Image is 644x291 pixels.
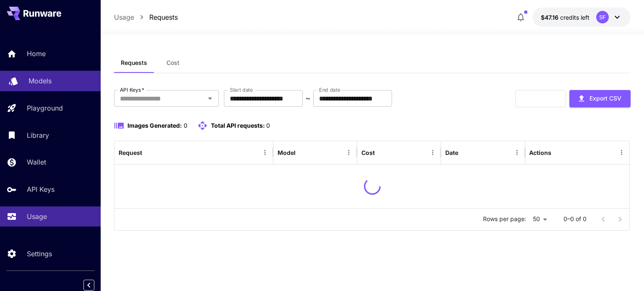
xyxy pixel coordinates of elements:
button: Sort [296,147,308,158]
p: ~ [306,93,310,103]
label: API Keys [120,86,144,93]
div: $47.16446 [541,13,589,22]
a: Usage [114,12,134,22]
p: Usage [27,211,47,221]
button: Sort [376,147,387,158]
span: Requests [121,59,147,67]
a: Requests [149,12,178,22]
button: Menu [615,147,627,158]
div: SF [596,11,609,23]
button: $47.16446SF [532,8,631,27]
div: Model [278,149,296,156]
span: Total API requests: [211,122,265,129]
div: Date [445,149,458,156]
button: Sort [459,147,471,158]
button: Menu [511,147,523,158]
span: $47.16 [541,14,560,21]
button: Open [204,93,216,104]
span: 0 [184,122,187,129]
button: Menu [343,147,355,158]
span: Cost [166,59,179,67]
button: Menu [259,147,271,158]
label: Start date [230,86,253,93]
p: Library [27,130,49,140]
p: Wallet [27,157,46,167]
div: Actions [529,149,551,156]
div: 50 [530,213,550,225]
p: 0–0 of 0 [563,215,587,223]
button: Menu [427,147,439,158]
p: Settings [27,249,52,259]
span: 0 [266,122,270,129]
div: Cost [361,149,375,156]
span: credits left [560,14,589,21]
p: Playground [27,103,63,113]
button: Collapse sidebar [83,280,94,291]
p: Home [27,49,46,59]
nav: breadcrumb [114,12,178,22]
p: API Keys [27,184,55,194]
p: Rows per page: [483,215,526,223]
button: Export CSV [569,90,631,107]
label: End date [319,86,340,93]
p: Models [29,76,52,86]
